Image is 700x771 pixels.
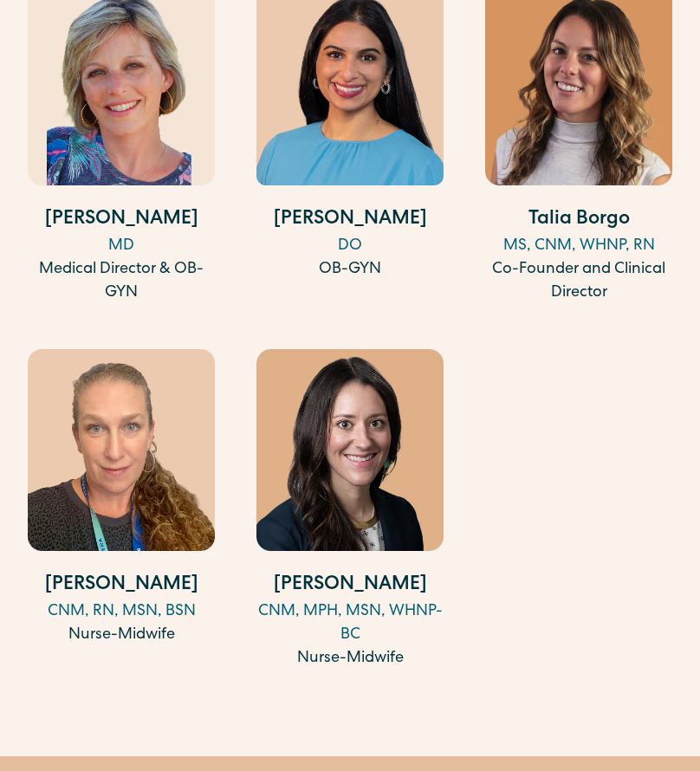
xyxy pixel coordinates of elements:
[28,206,215,235] h4: [PERSON_NAME]
[28,572,215,600] h4: [PERSON_NAME]
[28,600,215,624] div: CNM, RN, MSN, BSN
[28,624,215,647] div: Nurse-Midwife
[256,647,444,671] div: Nurse-Midwife
[28,258,215,305] div: Medical Director & OB-GYN
[256,235,444,258] div: DO
[28,349,215,647] a: [PERSON_NAME]CNM, RN, MSN, BSNNurse-Midwife
[28,235,215,258] div: MD
[256,349,444,671] a: [PERSON_NAME]CNM, MPH, MSN, WHNP-BCNurse-Midwife
[256,600,444,647] div: CNM, MPH, MSN, WHNP-BC
[256,206,444,235] h4: [PERSON_NAME]
[485,258,672,305] div: Co-Founder and Clinical Director
[256,258,444,282] div: OB-GYN
[256,572,444,600] h4: [PERSON_NAME]
[485,206,672,235] h4: Talia Borgo
[485,235,672,258] div: MS, CNM, WHNP, RN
